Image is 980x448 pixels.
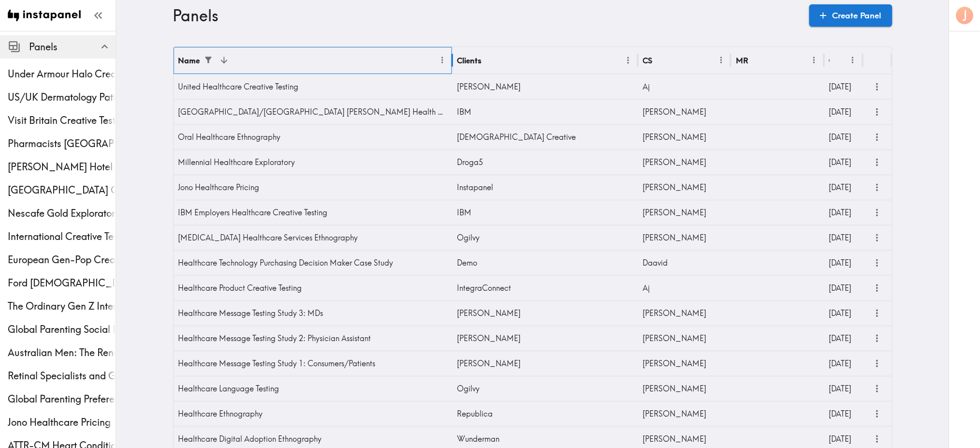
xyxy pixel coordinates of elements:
div: [DEMOGRAPHIC_DATA] Creative [452,124,638,149]
div: Aj [638,74,731,99]
button: more [869,330,885,346]
div: Ogilvy [452,376,638,401]
div: University of Brighton Concept Testing Client-List Recruit [8,183,116,197]
button: more [869,129,885,145]
span: Pharmacists [GEOGRAPHIC_DATA] Quant [8,137,116,150]
span: [DATE] [829,434,851,444]
span: [GEOGRAPHIC_DATA] Concept Testing Client-List Recruit [8,183,116,197]
span: [DATE] [829,233,851,242]
div: Aj [638,275,731,300]
span: [PERSON_NAME] Hotel Customer Ethnography [8,160,116,174]
button: Menu [435,53,450,68]
div: [PERSON_NAME] [638,326,731,351]
a: Create Panel [809,4,892,27]
div: IBM Employers Healthcare Creative Testing [174,200,453,225]
span: Australian Men: The Renaissance Athlete Diary Study [8,346,116,359]
button: Sort [749,53,764,68]
div: IntegraConnect [452,275,638,300]
button: more [869,431,885,447]
span: The Ordinary Gen Z International Creative Testing [8,299,116,313]
span: [DATE] [829,157,851,167]
div: [PERSON_NAME] [638,401,731,426]
button: J [955,6,975,25]
div: 1 active filter [201,53,216,68]
button: Menu [846,53,861,68]
div: [PERSON_NAME] [452,74,638,99]
button: more [869,381,885,397]
button: Sort [654,53,669,68]
span: [DATE] [829,258,851,268]
button: more [869,154,885,170]
div: Healthcare Message Testing Study 3: MDs [174,300,453,326]
div: [PERSON_NAME] [638,225,731,250]
span: Global Parenting Social Proofing Follow Up Study [8,323,116,336]
span: European Gen-Pop Creative Testing [8,253,116,267]
span: [DATE] [829,409,851,418]
button: Sort [217,53,232,68]
div: Pharmacists Philippines Quant [8,137,116,150]
span: Nescafe Gold Exploratory [8,207,116,220]
div: Demo [452,250,638,275]
button: more [869,356,885,372]
div: [PERSON_NAME] [638,149,731,175]
span: [DATE] [829,308,851,318]
div: [PERSON_NAME] [638,175,731,200]
div: IBM [452,200,638,225]
div: [PERSON_NAME] [452,326,638,351]
div: [PERSON_NAME] [638,351,731,376]
span: [DATE] [829,82,851,91]
button: Menu [807,53,822,68]
div: United Healthcare Creative Testing [174,74,453,99]
button: Show filters [201,53,216,68]
div: [PERSON_NAME] [638,99,731,124]
div: [PERSON_NAME] [638,300,731,326]
div: Healthcare Technology Purchasing Decision Maker Case Study [174,250,453,275]
span: [DATE] [829,333,851,343]
div: MR [736,56,748,65]
span: Ford [DEMOGRAPHIC_DATA] Truck Enthusiasts Creative Testing [8,276,116,290]
span: [DATE] [829,107,851,117]
button: more [869,280,885,296]
button: more [869,230,885,246]
button: more [869,205,885,221]
span: Under Armour Halo Creative Testing [8,67,116,81]
button: Sort [483,53,497,68]
span: Retinal Specialists and General Ophthalmologists Quant Exploratory [8,369,116,383]
div: Healthcare Ethnography [174,401,453,426]
div: IBM [452,99,638,124]
span: [DATE] [829,283,851,293]
span: Jono Healthcare Pricing [8,416,116,429]
div: Clients [457,56,482,65]
div: CS [643,56,653,65]
button: Menu [714,53,729,68]
span: [DATE] [829,132,851,142]
div: Global Parenting Preferences Shop-Along [8,392,116,406]
button: more [869,406,885,422]
div: Healthcare Product Creative Testing [174,275,453,300]
div: Visit Britain Creative Testing [8,114,116,127]
span: US/UK Dermatology Patients Ethnography [8,90,116,104]
div: Healthcare Message Testing Study 2: Physician Assistant [174,326,453,351]
span: [DATE] [829,182,851,192]
div: [PERSON_NAME] [638,376,731,401]
div: Ogilvy [452,225,638,250]
span: [DATE] [829,358,851,368]
div: [PERSON_NAME] [452,351,638,376]
div: [PERSON_NAME] [452,300,638,326]
span: J [963,7,968,24]
span: International Creative Testing [8,230,116,243]
button: more [869,79,885,95]
div: Instapanel [452,175,638,200]
div: Conrad Hotel Customer Ethnography [8,160,116,174]
div: [PERSON_NAME] [638,124,731,149]
span: Panels [29,40,116,54]
button: Menu [621,53,636,68]
button: more [869,305,885,321]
